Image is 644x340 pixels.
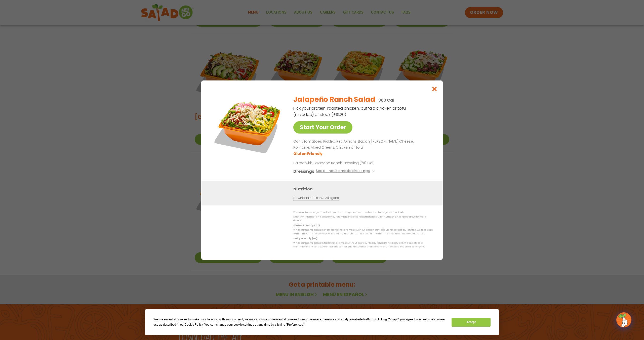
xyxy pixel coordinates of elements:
[293,168,314,174] h3: Dressings
[293,224,319,227] strong: Gluten Friendly (GF)
[153,317,446,327] div: We use essential cookies to make our site work. With your consent, we may also use non-essential ...
[145,309,499,335] div: Cookie Consent Prompt
[293,237,317,240] strong: Dairy Friendly (DF)
[293,228,433,236] p: While our menu includes ingredients that are made without gluten, our restaurants are not gluten ...
[185,323,203,326] span: Cookie Policy
[293,215,433,223] p: Nutrition information is based on our standard recipes and portion sizes. Click Nutrition & Aller...
[293,160,386,165] p: Paired with Jalapeño Ranch Dressing (210 Cal)
[293,139,431,151] p: Corn, Tomatoes, Pickled Red Onions, Bacon, [PERSON_NAME] Cheese, Romaine, Mixed Greens, Chicken o...
[293,121,352,134] a: Start Your Order
[452,318,490,327] button: Accept
[213,91,283,161] img: Featured product photo for Jalapeño Ranch Salad
[426,80,443,97] button: Close modal
[617,313,631,327] img: wpChatIcon
[293,186,435,192] h3: Nutrition
[293,151,323,156] li: Gluten Friendly
[293,195,339,200] a: Download Nutrition & Allergens
[293,241,433,249] p: While our menu includes foods that are made without dairy, our restaurants are not dairy free. We...
[293,210,433,214] p: We are not an allergen free facility and cannot guarantee the absence of allergens in our foods.
[287,323,303,326] span: Preferences
[293,94,375,105] h2: Jalapeño Ranch Salad
[316,168,377,174] button: See all house made dressings
[378,97,394,103] p: 360 Cal
[293,105,407,118] p: Pick your protein: roasted chicken, buffalo chicken or tofu (included) or steak (+$1.20)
